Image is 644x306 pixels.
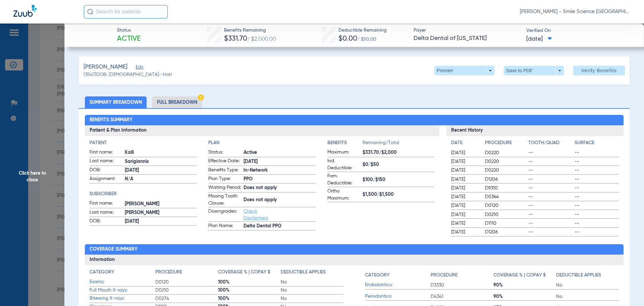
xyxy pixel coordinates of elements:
[208,149,241,157] span: Status:
[431,269,493,281] app-breakdown-title: Procedure
[575,139,619,146] h4: Surface
[528,167,573,174] span: --
[528,158,573,165] span: --
[493,269,556,281] app-breakdown-title: Coverage % | Copay $
[90,209,122,217] span: Last name:
[575,229,619,235] span: --
[365,269,431,281] app-breakdown-title: Category
[451,167,479,174] span: [DATE]
[125,149,197,156] span: Kalli
[125,209,197,216] span: [PERSON_NAME]
[244,176,316,183] span: PPO
[528,220,573,227] span: --
[520,8,631,15] span: [PERSON_NAME] - Smile Science [GEOGRAPHIC_DATA]
[90,278,155,286] span: Exams:
[363,176,435,183] span: $100/$150
[610,274,644,306] iframe: Chat Widget
[526,35,552,43] span: [DATE]
[446,125,624,136] h3: Recent History
[281,269,326,276] h4: Deductible Applies
[575,185,619,191] span: --
[528,211,573,218] span: --
[281,269,343,278] app-breakdown-title: Deductible Applies
[208,184,241,192] span: Waiting Period:
[575,139,619,149] app-breakdown-title: Surface
[556,282,619,289] span: No
[431,293,493,300] span: D4341
[13,5,37,17] img: Zuub Logo
[485,167,526,174] span: D0220
[363,139,435,149] span: Remaining/Total
[244,209,268,220] a: Check Disclaimers
[414,27,521,34] span: Payer
[528,185,573,191] span: --
[365,293,431,300] span: Periodontics:
[244,196,316,204] span: Does not apply
[208,208,241,221] span: Downgrades:
[451,193,479,200] span: [DATE]
[575,193,619,200] span: --
[208,175,241,183] span: Plan Type:
[451,185,479,191] span: [DATE]
[365,281,431,289] span: Endodontics:
[198,94,204,100] img: Hazard
[125,176,197,183] span: N/A
[244,184,316,191] span: Does not apply
[485,139,526,146] h4: Procedure
[281,287,343,294] span: No
[504,66,564,75] button: Save to PDF
[357,37,376,42] span: / $50.00
[327,158,360,172] span: Ind. Deductible:
[218,295,281,302] span: 100%
[281,295,343,302] span: No
[493,293,556,300] span: 90%
[434,66,494,75] button: Premier
[414,34,521,43] span: Delta Dental of [US_STATE]
[85,255,624,265] h3: Information
[363,161,435,168] span: $0/$50
[526,27,633,34] span: Verified On
[125,158,197,165] span: Sarigiannis
[90,139,197,146] h4: Patient
[485,229,526,235] span: D1206
[90,175,122,183] span: Assignment:
[117,27,141,34] span: Status
[155,279,218,286] span: D0120
[208,222,241,230] span: Plan Name:
[363,149,435,156] span: $331.70/$2,000
[327,188,360,202] span: Ortho Maximum:
[136,65,142,71] span: Edit
[155,295,218,302] span: D0274
[451,149,479,156] span: [DATE]
[85,125,439,136] h3: Patient & Plan Information
[224,35,247,42] span: $331.70
[575,211,619,218] span: --
[218,269,270,276] h4: Coverage % | Copay $
[451,202,479,209] span: [DATE]
[84,5,168,18] input: Search for patients
[431,272,458,279] h4: Procedure
[155,269,218,278] app-breakdown-title: Procedure
[485,202,526,209] span: D0120
[528,202,573,209] span: --
[90,200,122,208] span: First name:
[208,139,316,146] h4: Plan
[451,139,479,146] h4: Date
[528,229,573,235] span: --
[85,96,147,108] li: Summary Breakdown
[90,158,122,166] span: Last name:
[85,244,624,255] h2: Coverage Summary
[581,68,617,73] span: Verify Benefits
[90,269,155,278] app-breakdown-title: Category
[90,218,122,226] span: DOB:
[485,158,526,165] span: D0220
[152,96,202,108] li: Full Breakdown
[338,35,357,42] span: $0.00
[117,34,141,44] span: Active
[208,158,241,166] span: Effective Date:
[528,176,573,183] span: --
[155,269,182,276] h4: Procedure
